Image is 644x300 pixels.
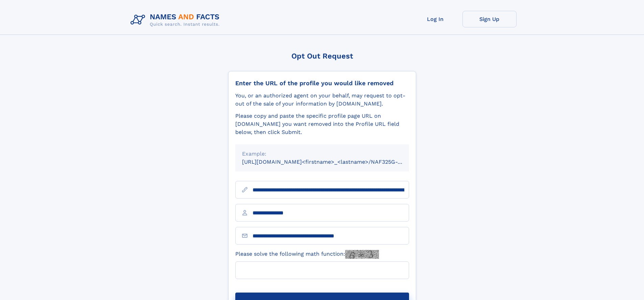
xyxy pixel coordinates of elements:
[128,11,225,29] img: Logo Names and Facts
[462,11,517,27] a: Sign Up
[408,11,462,27] a: Log In
[235,79,409,87] div: Enter the URL of the profile you would like removed
[228,52,416,60] div: Opt Out Request
[235,92,409,108] div: You, or an authorized agent on your behalf, may request to opt-out of the sale of your informatio...
[242,150,402,158] div: Example:
[235,112,409,136] div: Please copy and paste the specific profile page URL on [DOMAIN_NAME] you want removed into the Pr...
[235,250,379,259] label: Please solve the following math function:
[242,159,422,165] small: [URL][DOMAIN_NAME]<firstname>_<lastname>/NAF325G-xxxxxxxx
